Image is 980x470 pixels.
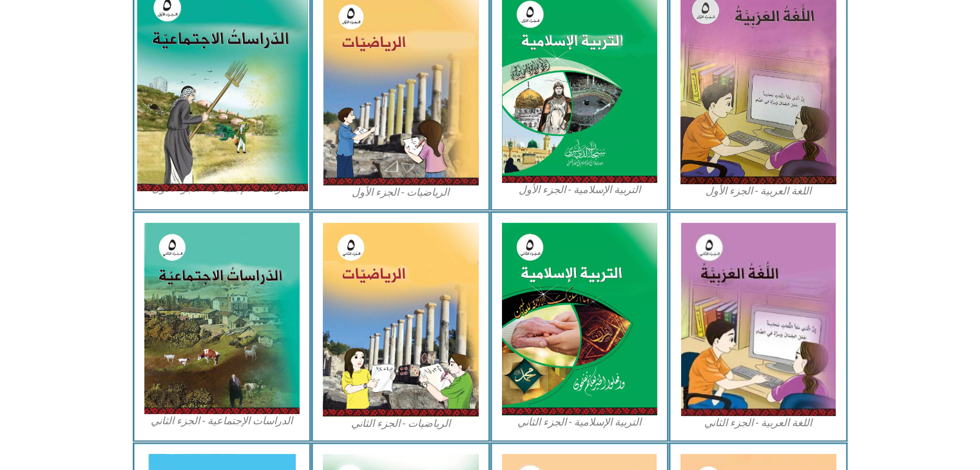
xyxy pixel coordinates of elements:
figcaption: التربية الإسلامية - الجزء الأول [502,183,658,197]
figcaption: الرياضيات - الجزء الأول​ [323,185,479,200]
figcaption: الرياضيات - الجزء الثاني [323,417,479,431]
figcaption: اللغة العربية - الجزء الأول​ [680,184,836,198]
figcaption: اللغة العربية - الجزء الثاني [680,416,836,430]
figcaption: التربية الإسلامية - الجزء الثاني [502,415,658,429]
figcaption: الدراسات الإجتماعية - الجزء الثاني [144,414,300,428]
